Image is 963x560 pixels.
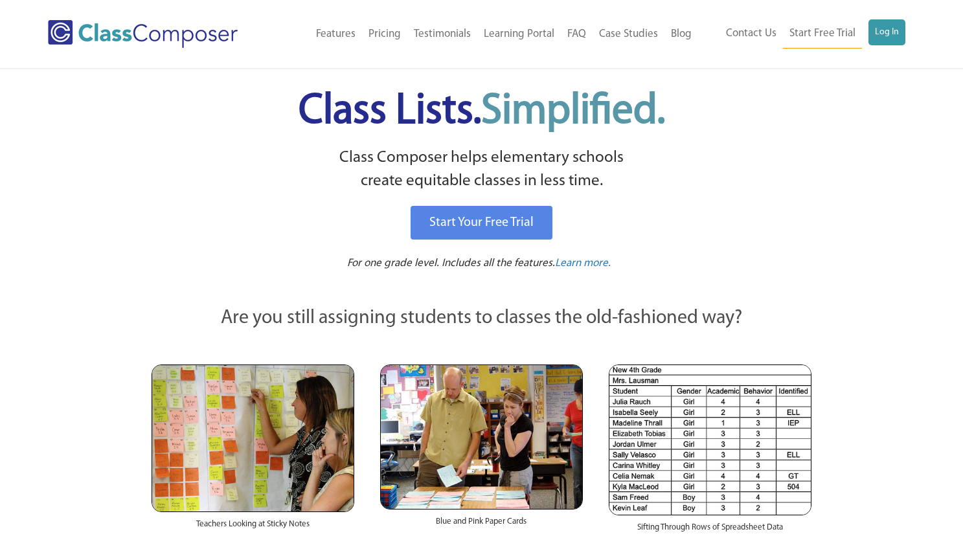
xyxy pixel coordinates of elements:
[429,216,534,229] span: Start Your Free Trial
[48,20,238,48] img: Class Composer
[783,19,862,49] a: Start Free Trial
[152,512,354,543] div: Teachers Looking at Sticky Notes
[868,19,905,45] a: Log In
[299,91,665,133] span: Class Lists.
[664,20,698,49] a: Blog
[380,510,583,541] div: Blue and Pink Paper Cards
[555,256,611,272] a: Learn more.
[411,206,552,240] a: Start Your Free Trial
[347,258,555,269] span: For one grade level. Includes all the features.
[380,364,583,509] img: Blue and Pink Paper Cards
[310,20,362,49] a: Features
[719,19,783,48] a: Contact Us
[150,146,814,194] p: Class Composer helps elementary schools create equitable classes in less time.
[698,19,905,49] nav: Header Menu
[275,20,698,49] nav: Header Menu
[477,20,561,49] a: Learning Portal
[609,364,811,515] img: Spreadsheets
[609,515,811,546] div: Sifting Through Rows of Spreadsheet Data
[555,258,611,269] span: Learn more.
[152,364,354,512] img: Teachers Looking at Sticky Notes
[481,91,665,133] span: Simplified.
[561,20,593,49] a: FAQ
[593,20,664,49] a: Case Studies
[407,20,477,49] a: Testimonials
[362,20,407,49] a: Pricing
[152,304,812,333] p: Are you still assigning students to classes the old-fashioned way?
